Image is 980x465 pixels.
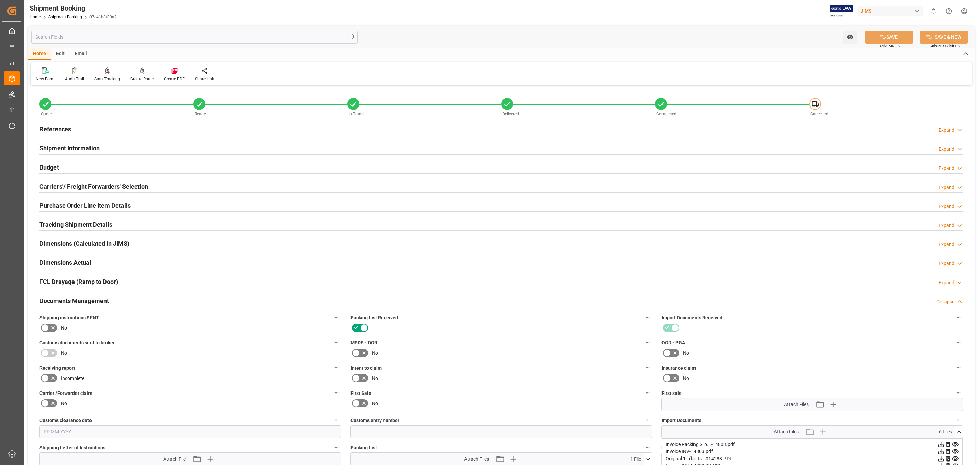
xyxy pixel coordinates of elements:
[163,455,186,463] span: Attach File
[938,241,954,248] div: Expand
[28,48,51,60] div: Home
[661,339,685,347] span: OGD - PGA
[350,390,371,397] span: First Sale
[930,43,960,48] span: Ctrl/CMD + Shift + S
[94,76,120,82] div: Start Tracking
[372,400,378,407] span: No
[666,448,959,455] div: Invoice INV-14803.pdf
[31,31,358,44] input: Search Fields
[926,3,941,19] button: show 0 new notifications
[643,416,652,424] button: Customs entry number
[39,296,109,305] h2: Documents Management
[39,390,92,397] span: Carrier /Forwarder claim
[195,76,214,82] div: Share Link
[51,48,70,60] div: Edit
[643,363,652,372] button: Intent to claim
[774,428,799,435] span: Attach Files
[39,339,115,347] span: Customs documents sent to broker
[350,365,382,372] span: Intent to claim
[661,390,682,397] span: First sale
[61,350,67,357] span: No
[938,146,954,153] div: Expand
[350,444,377,451] span: Packing List
[938,279,954,286] div: Expand
[39,239,129,248] h2: Dimensions (Calculated in JIMS)
[39,163,59,172] h2: Budget
[630,455,641,463] span: 1 File
[332,388,341,397] button: Carrier /Forwarder claim
[39,144,100,153] h2: Shipment Information
[784,401,809,408] span: Attach Files
[39,365,75,372] span: Receiving report
[61,400,67,407] span: No
[39,425,341,438] input: DD.MM.YYYY
[666,441,959,448] div: Invoice Packing Slip...-14803.pdf
[843,31,857,44] button: open menu
[920,31,968,44] button: SAVE & NEW
[661,365,696,372] span: Insurance claim
[65,76,84,82] div: Audit Trail
[936,298,954,305] div: Collapse
[130,76,154,82] div: Create Route
[39,125,71,134] h2: References
[938,222,954,229] div: Expand
[666,455,959,462] div: Original 1 - (for Is...014288.PDF
[39,220,112,229] h2: Tracking Shipment Details
[30,15,41,19] a: Home
[954,338,963,347] button: OGD - PGA
[938,165,954,172] div: Expand
[661,417,701,424] span: Import Documents
[332,338,341,347] button: Customs documents sent to broker
[464,455,489,463] span: Attach Files
[39,444,105,451] span: Shipping Letter of Instructions
[938,184,954,191] div: Expand
[643,338,652,347] button: MSDS - DGR
[954,363,963,372] button: Insurance claim
[643,388,652,397] button: First Sale
[195,112,206,116] span: Ready
[348,112,366,116] span: In-Transit
[938,260,954,267] div: Expand
[350,417,399,424] span: Customs entry number
[954,313,963,322] button: Import Documents Received
[332,363,341,372] button: Receiving report
[865,31,913,44] button: SAVE
[502,112,519,116] span: Delivered
[61,375,84,382] span: Incomplete
[48,15,82,19] a: Shipment Booking
[39,277,118,286] h2: FCL Drayage (Ramp to Door)
[332,443,341,452] button: Shipping Letter of Instructions
[683,375,689,382] span: No
[954,388,963,397] button: First sale
[830,5,853,17] img: Exertis%20JAM%20-%20Email%20Logo.jpg_1722504956.jpg
[941,3,957,19] button: Help Center
[643,313,652,322] button: Packing List Received
[372,350,378,357] span: No
[61,324,67,332] span: No
[39,417,92,424] span: Customs clearance date
[36,76,55,82] div: New Form
[661,314,722,321] span: Import Documents Received
[332,313,341,322] button: Shipping instructions SENT
[39,201,131,210] h2: Purchase Order Line Item Details
[332,416,341,424] button: Customs clearance date
[880,43,900,48] span: Ctrl/CMD + S
[350,314,398,321] span: Packing List Received
[656,112,676,116] span: Completed
[164,76,185,82] div: Create PDF
[954,416,963,424] button: Import Documents
[643,443,652,452] button: Packing List
[350,339,377,347] span: MSDS - DGR
[39,314,99,321] span: Shipping instructions SENT
[661,444,748,451] span: Master [PERSON_NAME] of Lading (doc)
[858,6,923,16] div: JIMS
[810,112,828,116] span: Cancelled
[938,203,954,210] div: Expand
[858,4,926,17] button: JIMS
[41,112,52,116] span: Quote
[39,258,91,267] h2: Dimensions Actual
[30,3,117,13] div: Shipment Booking
[39,182,148,191] h2: Carriers'/ Freight Forwarders' Selection
[938,127,954,134] div: Expand
[683,350,689,357] span: No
